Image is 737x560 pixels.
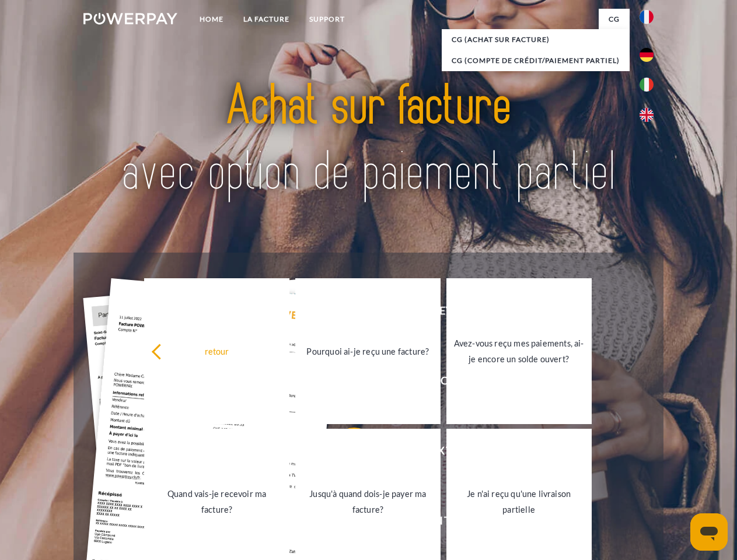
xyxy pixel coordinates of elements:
div: Pourquoi ai-je reçu une facture? [302,343,434,359]
img: title-powerpay_fr.svg [111,56,626,223]
iframe: Bouton de lancement de la fenêtre de messagerie [690,513,728,551]
img: de [640,48,654,62]
div: Quand vais-je recevoir ma facture? [151,486,282,517]
a: Support [299,9,355,30]
div: Je n'ai reçu qu'une livraison partielle [453,486,585,517]
a: CG (achat sur facture) [442,29,630,50]
div: Avez-vous reçu mes paiements, ai-je encore un solde ouvert? [453,335,585,367]
a: Home [190,9,233,30]
a: LA FACTURE [233,9,299,30]
a: CG (Compte de crédit/paiement partiel) [442,50,630,71]
img: fr [640,10,654,24]
a: Avez-vous reçu mes paiements, ai-je encore un solde ouvert? [446,278,592,424]
div: Jusqu'à quand dois-je payer ma facture? [302,486,434,517]
img: logo-powerpay-white.svg [83,13,177,24]
img: en [640,108,654,122]
a: CG [599,9,630,30]
div: retour [151,343,282,359]
img: it [640,78,654,92]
